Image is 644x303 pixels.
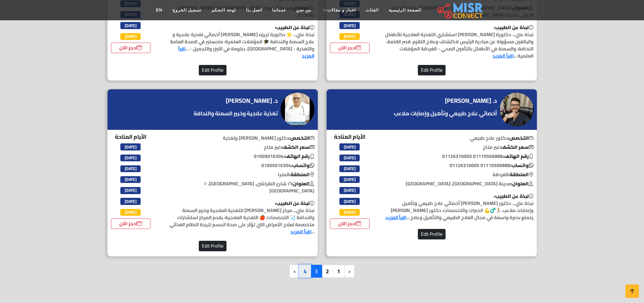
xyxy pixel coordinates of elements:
[162,24,318,60] p: نبذة عني... 🌟 دكتورة تريزه [PERSON_NAME] أخصائي تغذية علاجية و علاج السمنة والنحافة 🎓 المؤهلات ال...
[162,153,318,160] p: 01005016304
[120,176,141,183] span: [DATE]
[339,33,360,40] span: [DATE]
[167,4,207,17] a: تسجيل الخروج
[275,199,314,208] b: نبذة عن الطبيب:
[445,97,497,104] h4: د. [PERSON_NAME]
[381,135,537,142] p: دكتور علاج طبيعي
[199,65,226,75] button: Edit Profile
[316,4,361,17] a: اخبار و مقالات
[120,143,141,150] span: [DATE]
[493,51,514,60] a: اقرأ المزيد
[162,162,318,169] p: 01005016304
[291,161,314,170] b: واتساب:
[292,179,314,188] b: العنوان:
[120,187,141,194] span: [DATE]
[508,170,533,179] b: المنطقة:
[162,171,318,178] p: المنيا
[327,7,356,13] span: اخبار و مقالات
[120,22,141,29] span: [DATE]
[111,43,151,53] a: احجز الآن
[275,23,314,32] b: نبذة عن الطبيب:
[339,143,360,150] span: [DATE]
[267,4,291,17] a: خدماتنا
[199,241,226,251] button: Edit Profile
[120,155,141,161] span: [DATE]
[281,143,314,151] b: سعر الكشف:
[494,23,533,32] b: نبذة عن الطبيب:
[500,93,533,126] img: د. بيشوي ممدوح
[120,209,141,216] span: [DATE]
[503,152,533,161] b: رقم الهاتف:
[120,165,141,172] span: [DATE]
[299,265,311,278] a: 4
[178,44,314,60] a: اقرأ المزيد
[310,265,322,278] span: 3
[385,213,406,222] a: اقرأ المزيد
[392,109,499,117] a: أخصائي علاج طبيعي وتأهيل وإصابات ملاعب
[445,96,499,106] a: د. [PERSON_NAME]
[291,4,316,17] a: من نحن
[281,93,314,126] img: د. عماد عزت
[289,265,300,278] a: pagination.next
[339,155,360,161] span: [DATE]
[162,135,318,142] p: دكتور [PERSON_NAME] وتغذية
[381,162,537,169] p: 01110506888 01126310005
[111,133,151,229] div: الأيام المتاحة
[290,227,311,236] a: اقرأ المزيد
[384,4,427,17] a: الصفحة الرئيسية
[111,218,151,229] a: احجز الآن
[207,4,241,17] a: لوحة التحكم
[418,229,446,239] button: Edit Profile
[120,198,141,205] span: [DATE]
[120,33,141,40] span: [DATE]
[381,193,537,221] p: نبذة عني... دكتور [PERSON_NAME] أخصائي علاج طبيعي وتأهيل وإصابات ملاعب 🏃♂️💪 الخبرات والتخصصات: دك...
[381,171,537,178] p: الغردقة
[339,187,360,194] span: [DATE]
[330,218,370,229] a: احجز الآن
[162,180,318,194] p: ١٦ شارع النقراشى، [GEOGRAPHIC_DATA]، ١٠ [GEOGRAPHIC_DATA]
[321,265,333,278] a: 2
[361,4,384,17] a: الفئات
[162,200,318,235] p: نبذة عني... مركز [PERSON_NAME] للتغذية العلاجية وخبير السمنة والنحافة 🩺 التخصصات: 🍎 التغذية العلا...
[511,179,533,188] b: العنوان:
[289,170,314,179] b: المنطقة:
[339,22,360,29] span: [DATE]
[339,198,360,205] span: [DATE]
[192,109,280,117] a: تغذية علاجية وخبير السمنة والنحافة
[330,133,370,229] div: الأيام المتاحة
[418,65,446,75] button: Edit Profile
[241,4,267,17] a: اتصل بنا
[381,24,537,60] p: نبذة عني... دكتورة [PERSON_NAME] استشاري التغذية العلاجية للأطفال والبالغين مسؤولة عن مبادرة الرئ...
[333,265,344,278] a: 1
[381,144,537,151] p: غير متاح
[339,165,360,172] span: [DATE]
[508,134,533,142] b: التخصص:
[381,180,537,187] p: مدينة [GEOGRAPHIC_DATA]، [GEOGRAPHIC_DATA]
[510,161,533,170] b: واتساب:
[289,134,314,142] b: التخصص:
[344,265,355,278] a: pagination.previous
[437,2,482,19] img: main.misr_connect
[162,144,318,151] p: غير متاح
[226,96,280,106] a: د. [PERSON_NAME]
[339,176,360,183] span: [DATE]
[494,192,533,201] b: نبذة عن الطبيب:
[339,209,360,216] span: [DATE]
[226,97,278,104] h4: د. [PERSON_NAME]
[500,143,533,151] b: سعر الكشف:
[330,43,370,53] a: احجز الآن
[284,152,314,161] b: رقم الهاتف:
[151,4,167,17] a: EN
[381,153,537,160] p: 01110506888 01126310005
